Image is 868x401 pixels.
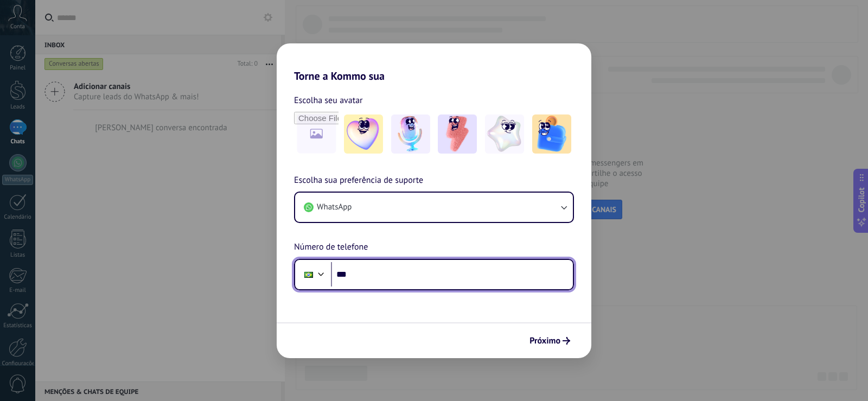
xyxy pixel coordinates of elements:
[298,263,319,286] div: Brazil: + 55
[532,114,571,154] img: -5.jpeg
[317,202,352,213] span: WhatsApp
[438,114,477,154] img: -3.jpeg
[391,114,430,154] img: -2.jpeg
[294,174,423,188] span: Escolha sua preferência de suporte
[294,240,368,254] span: Número de telefone
[529,337,560,345] span: Próximo
[294,93,363,107] span: Escolha seu avatar
[485,114,524,154] img: -4.jpeg
[525,332,575,350] button: Próximo
[344,114,383,154] img: -1.jpeg
[277,43,591,82] h2: Torne a Kommo sua
[295,193,573,222] button: WhatsApp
